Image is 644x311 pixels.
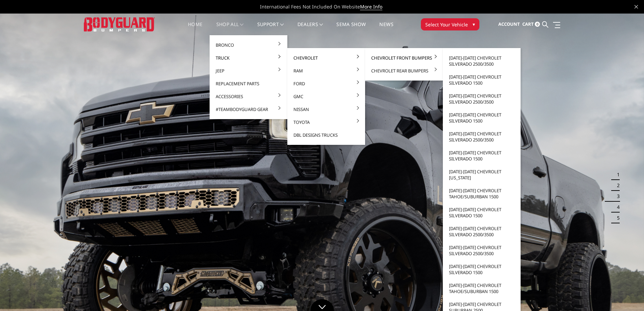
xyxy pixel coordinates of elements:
[446,203,518,222] a: [DATE]-[DATE] Chevrolet Silverado 1500
[446,279,518,298] a: [DATE]-[DATE] Chevrolet Tahoe/Suburban 1500
[212,51,285,64] a: Truck
[212,90,285,103] a: Accessories
[425,21,468,28] span: Select Your Vehicle
[446,165,518,184] a: [DATE]-[DATE] Chevrolet [US_STATE]
[188,22,202,35] a: Home
[290,77,362,90] a: Ford
[212,64,285,77] a: Jeep
[290,103,362,116] a: Nissan
[446,89,518,108] a: [DATE]-[DATE] Chevrolet Silverado 2500/3500
[498,15,520,34] a: Account
[360,3,382,10] a: More Info
[446,70,518,89] a: [DATE]-[DATE] Chevrolet Silverado 1500
[613,169,620,180] button: 1 of 5
[257,22,284,35] a: Support
[310,299,334,311] a: Click to Down
[446,222,518,241] a: [DATE]-[DATE] Chevrolet Silverado 2500/3500
[290,51,362,64] a: Chevrolet
[212,103,285,116] a: #TeamBodyguard Gear
[446,51,518,70] a: [DATE]-[DATE] Chevrolet Silverado 2500/3500
[421,18,479,30] button: Select Your Vehicle
[522,15,540,34] a: Cart 0
[613,191,620,202] button: 3 of 5
[446,241,518,260] a: [DATE]-[DATE] Chevrolet Silverado 2500/3500
[446,184,518,203] a: [DATE]-[DATE] Chevrolet Tahoe/Suburban 1500
[613,213,620,223] button: 5 of 5
[613,202,620,213] button: 4 of 5
[290,116,362,129] a: Toyota
[446,146,518,165] a: [DATE]-[DATE] Chevrolet Silverado 1500
[473,21,475,28] span: ▾
[522,21,534,27] span: Cart
[212,77,285,90] a: Replacement Parts
[290,90,362,103] a: GMC
[212,39,285,51] a: Bronco
[446,127,518,146] a: [DATE]-[DATE] Chevrolet Silverado 2500/3500
[216,22,244,35] a: shop all
[368,64,440,77] a: Chevrolet Rear Bumpers
[84,17,155,31] img: BODYGUARD BUMPERS
[446,260,518,279] a: [DATE]-[DATE] Chevrolet Silverado 1500
[535,22,540,27] span: 0
[368,51,440,64] a: Chevrolet Front Bumpers
[613,180,620,191] button: 2 of 5
[290,64,362,77] a: Ram
[336,22,366,35] a: SEMA Show
[446,108,518,127] a: [DATE]-[DATE] Chevrolet Silverado 1500
[379,22,393,35] a: News
[297,22,323,35] a: Dealers
[498,21,520,27] span: Account
[290,129,362,141] a: DBL Designs Trucks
